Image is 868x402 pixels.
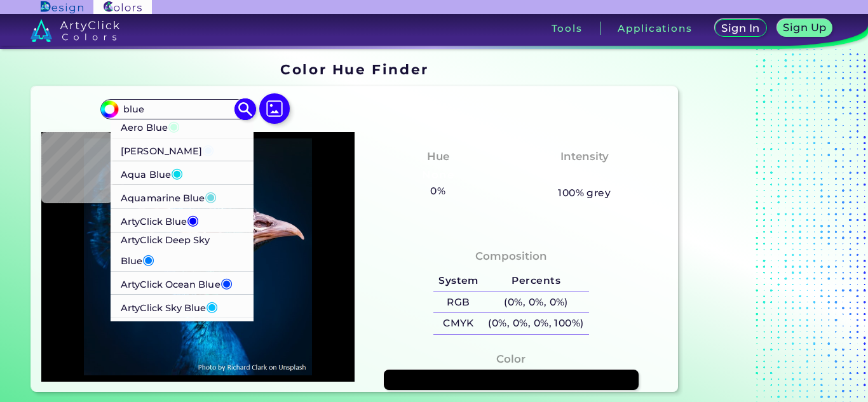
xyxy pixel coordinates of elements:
span: ◉ [203,141,215,157]
h5: System [433,271,483,291]
img: img_pavlin.jpg [48,138,348,375]
h5: RGB [433,291,483,312]
img: icon search [234,98,257,121]
a: Sign In [716,20,765,37]
h4: Composition [475,247,547,265]
img: icon picture [259,93,290,124]
p: ArtyClick Ocean Blue [121,271,233,295]
h1: Color Hue Finder [280,60,428,79]
input: type color.. [119,101,237,118]
p: Astronaut Blue [121,318,205,342]
span: ◉ [168,117,180,134]
h5: CMYK [433,313,483,334]
span: ◉ [171,164,183,181]
p: Aero Blue [121,114,180,138]
h3: Tools [552,23,583,33]
p: Aquamarine Blue [121,185,218,208]
p: Aqua Blue [121,161,184,185]
span: ◉ [220,274,233,291]
h3: None [563,168,606,183]
h5: 100% grey [558,185,611,201]
p: ArtyClick Blue [121,208,200,232]
p: [PERSON_NAME] [121,138,215,161]
h5: (0%, 0%, 0%) [484,291,589,312]
iframe: Advertisement [683,57,842,397]
p: ArtyClick Deep Sky Blue [121,232,245,272]
h3: None [417,168,459,183]
h5: Sign Up [784,23,825,33]
span: ◉ [143,251,155,267]
h4: Intensity [560,147,609,166]
img: logo_artyclick_colors_white.svg [31,19,120,42]
img: ArtyClick Design logo [41,1,83,13]
h4: Hue [427,147,449,166]
span: ◉ [205,188,217,204]
a: Sign Up [778,20,831,37]
h5: Sign In [722,23,759,34]
h3: Applications [618,23,692,33]
h4: Color [496,350,526,368]
span: ◉ [187,212,200,229]
p: ArtyClick Sky Blue [121,295,219,318]
span: ◉ [207,298,219,314]
h5: 0% [426,183,451,199]
h5: Percents [484,271,589,291]
h5: (0%, 0%, 0%, 100%) [484,313,589,334]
